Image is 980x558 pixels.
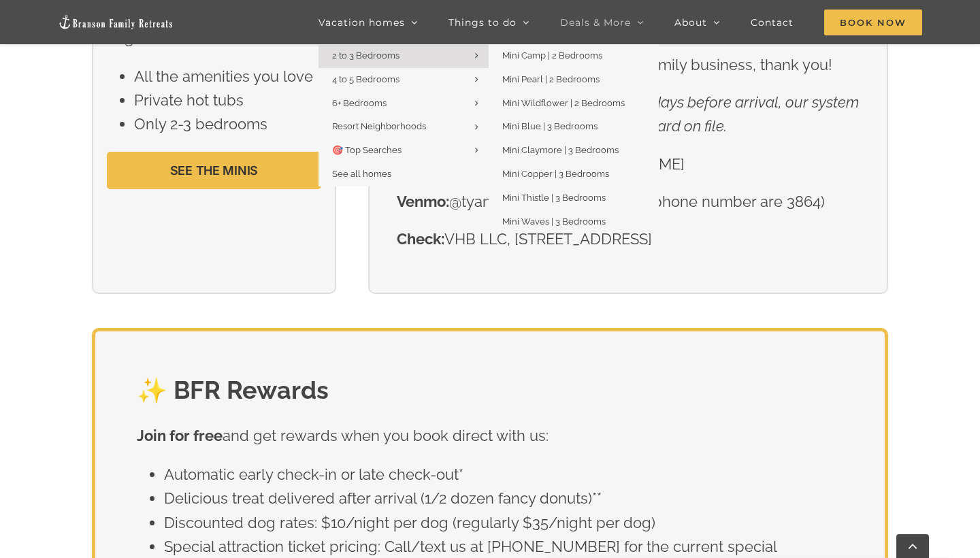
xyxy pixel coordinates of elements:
span: Contact [751,18,794,27]
span: Deals & More [560,18,631,27]
li: Delicious treat delivered after arrival (1/2 dozen fancy donuts)** [164,487,843,510]
li: All the amenities you love [134,65,321,88]
a: 4 to 5 Bedrooms [318,68,489,92]
a: Mini Pearl | 2 Bedrooms [489,68,659,92]
p: VHB LLC, [STREET_ADDRESS] [397,227,859,251]
strong: Check: [397,230,444,248]
span: Mini Thistle | 3 Bedrooms [502,193,606,203]
li: Private hot tubs [134,88,321,112]
span: 2 to 3 Bedrooms [332,50,399,61]
span: Mini Copper | 3 Bedrooms [502,169,609,179]
span: 6+ Bedrooms [332,98,387,108]
span: See all homes [332,169,391,179]
span: 4 to 5 Bedrooms [332,74,399,84]
a: Mini Waves | 3 Bedrooms [489,210,659,234]
a: Mini Camp | 2 Bedrooms [489,44,659,68]
span: Mini Blue | 3 Bedrooms [502,121,598,131]
span: Mini Claymore | 3 Bedrooms [502,145,619,155]
span: Book Now [824,10,922,35]
a: Mini Copper | 3 Bedrooms [489,163,659,186]
p: and get rewards when you book direct with us: [137,424,843,448]
a: 2 to 3 Bedrooms [318,44,489,68]
a: Resort Neighborhoods [318,115,489,139]
a: 🎯 Top Searches [318,139,489,163]
span: SEE THE MINIS [170,163,259,178]
li: Automatic early check-in or late check-out* [164,463,843,487]
a: Mini Blue | 3 Bedrooms [489,115,659,139]
li: Only 2-3 bedrooms [134,112,321,136]
span: About [674,18,707,27]
p: @tyannmarcink (last digits of phone number are 3864) [397,190,859,214]
a: Mini Thistle | 3 Bedrooms [489,186,659,210]
span: Vacation homes [318,18,405,27]
strong: Venmo: [397,193,449,210]
span: 🎯 Top Searches [332,145,402,155]
img: Branson Family Retreats Logo [58,14,174,30]
span: Resort Neighborhoods [332,121,426,131]
span: Things to do [448,18,517,27]
a: Mini Wildflower | 2 Bedrooms [489,92,659,116]
a: Mini Claymore | 3 Bedrooms [489,139,659,163]
strong: ✨ BFR Rewards [137,376,329,404]
span: Mini Camp | 2 Bedrooms [502,50,602,61]
a: 6+ Bedrooms [318,92,489,116]
a: SEE THE MINIS [107,152,321,189]
li: Discounted dog rates: $10/night per dog (regularly $35/night per dog) [164,511,843,535]
a: See all homes [318,163,489,186]
span: Mini Pearl | 2 Bedrooms [502,74,600,84]
strong: Join for free [137,427,223,444]
span: Mini Wildflower | 2 Bedrooms [502,98,625,108]
span: Mini Waves | 3 Bedrooms [502,216,606,227]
